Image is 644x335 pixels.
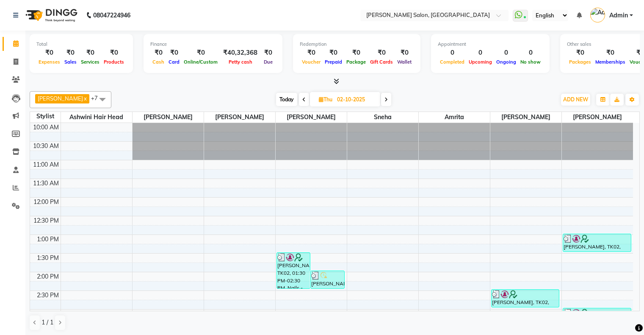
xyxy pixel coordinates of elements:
div: [PERSON_NAME], TK02, 01:00 PM-01:30 PM, Colouring - Root Touch-Up ([MEDICAL_DATA]-Free) - New (₹1... [563,234,631,251]
div: ₹0 [567,48,593,58]
input: 2025-10-02 [334,93,377,106]
span: Wallet [395,59,414,65]
div: 0 [494,48,518,58]
span: ADD NEW [563,96,588,103]
img: logo [22,3,80,27]
span: Due [262,59,275,65]
span: [PERSON_NAME] [204,112,275,123]
div: Redemption [300,41,414,48]
span: [PERSON_NAME] [276,112,347,123]
div: ₹0 [368,48,395,58]
span: [PERSON_NAME] [562,112,633,123]
div: ₹0 [300,48,323,58]
div: ₹0 [102,48,126,58]
div: [PERSON_NAME], TK01, 02:00 PM-02:30 PM, Nails - Stick On Nails - New (₹800) [311,271,344,288]
div: 1:00 PM [35,235,61,244]
span: Completed [438,59,467,65]
span: Sneha [347,112,418,123]
span: Services [79,59,102,65]
div: 3:00 PM [35,310,61,318]
span: Sales [62,59,79,65]
div: ₹0 [261,48,276,58]
span: Expenses [36,59,62,65]
span: Online/Custom [182,59,220,65]
div: 10:00 AM [31,123,61,132]
span: Today [276,93,297,106]
span: Petty cash [227,59,254,65]
div: [PERSON_NAME], TK02, 02:30 PM-03:00 PM, Hair Spa - Repair Hair Ritual - New (₹3500) [492,290,559,307]
span: Gift Cards [368,59,395,65]
div: ₹0 [323,48,344,58]
div: 10:30 AM [31,142,61,151]
div: ₹0 [395,48,414,58]
div: Stylist [30,112,61,121]
span: Voucher [300,59,323,65]
div: ₹40,32,368 [220,48,261,58]
span: Package [344,59,368,65]
div: 11:30 AM [31,179,61,188]
div: ₹0 [593,48,627,58]
div: ₹0 [36,48,62,58]
div: 2:30 PM [35,291,61,300]
span: Admin [609,11,628,20]
span: Amrita [419,112,490,123]
div: 12:30 PM [32,216,61,225]
div: ₹0 [62,48,79,58]
div: ₹0 [79,48,102,58]
span: Ongoing [494,59,518,65]
div: ₹0 [166,48,182,58]
div: Finance [150,41,276,48]
div: Appointment [438,41,543,48]
div: 0 [518,48,543,58]
b: 08047224946 [93,3,130,27]
span: [PERSON_NAME] [38,95,83,102]
div: 2:00 PM [35,272,61,281]
span: Thu [317,96,334,103]
div: 1:30 PM [35,254,61,262]
button: ADD NEW [561,94,590,106]
div: [PERSON_NAME], TK02, 03:00 PM-03:30 PM, Colouring - Root Touch-Up ([MEDICAL_DATA]-Free) - New (₹1... [563,308,631,325]
div: Total [36,41,126,48]
span: Memberships [593,59,627,65]
span: Card [166,59,182,65]
span: Packages [567,59,593,65]
div: ₹0 [344,48,368,58]
span: [PERSON_NAME] [490,112,561,123]
span: 1 / 1 [41,318,53,327]
span: No show [518,59,543,65]
span: +7 [91,95,104,101]
div: 11:00 AM [31,160,61,169]
div: ₹0 [150,48,166,58]
div: 0 [438,48,467,58]
div: 0 [467,48,494,58]
span: Cash [150,59,166,65]
a: x [83,95,87,102]
span: Products [102,59,126,65]
span: Upcoming [467,59,494,65]
span: Ashwini Hair Head [61,112,132,123]
span: Prepaid [323,59,344,65]
div: ₹0 [182,48,220,58]
img: Admin [590,8,605,22]
span: [PERSON_NAME] [133,112,204,123]
div: 12:00 PM [32,198,61,207]
div: [PERSON_NAME], TK02, 01:30 PM-02:30 PM, Nails - Gel Polish - New (₹600),Nails - Add On Gel Polish... [277,253,310,288]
